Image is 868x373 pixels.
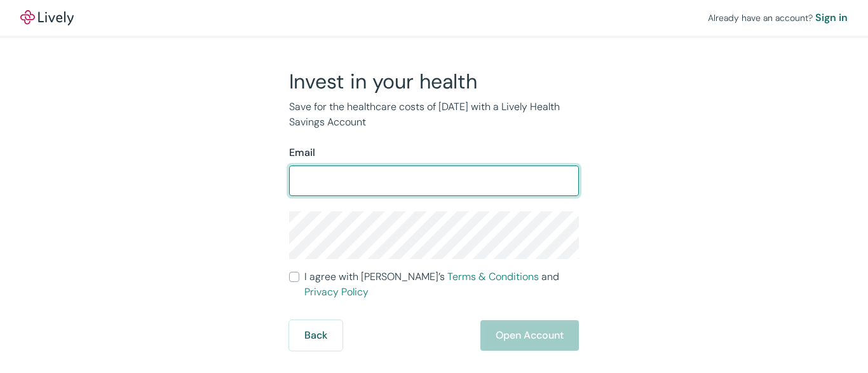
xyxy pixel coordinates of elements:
label: Email [289,145,315,160]
a: LivelyLively [20,10,74,25]
div: Already have an account? [708,10,848,25]
h2: Invest in your health [289,69,579,94]
a: Privacy Policy [304,285,369,299]
a: Sign in [815,10,848,25]
img: Lively [20,10,74,25]
button: Back [289,320,342,351]
p: Save for the healthcare costs of [DATE] with a Lively Health Savings Account [289,99,579,130]
a: Terms & Conditions [447,270,539,283]
span: I agree with [PERSON_NAME]’s and [304,269,579,300]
